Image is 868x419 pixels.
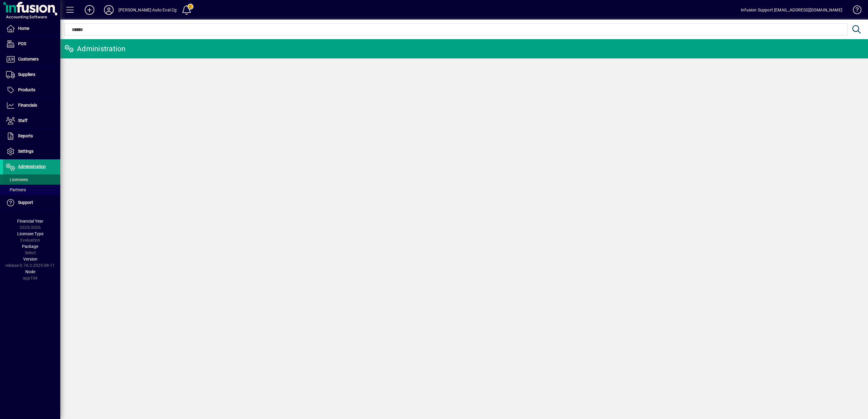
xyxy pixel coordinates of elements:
[848,1,860,21] a: Knowledge Base
[3,98,60,113] a: Financials
[3,129,60,144] a: Reports
[3,113,60,128] a: Staff
[3,195,60,210] a: Support
[741,5,842,15] div: Infusion Support [EMAIL_ADDRESS][DOMAIN_NAME]
[23,257,37,261] span: Version
[18,103,37,108] span: Financials
[18,133,33,138] span: Reports
[18,57,39,61] span: Customers
[25,269,35,274] span: Node
[18,200,33,205] span: Support
[3,36,60,52] a: POS
[17,231,43,236] span: Licensee Type
[18,41,26,46] span: POS
[18,26,29,31] span: Home
[3,174,60,185] a: Licensees
[80,5,99,15] button: Add
[3,52,60,67] a: Customers
[6,187,26,192] span: Partners
[65,44,126,54] div: Administration
[3,144,60,159] a: Settings
[18,87,35,92] span: Products
[3,185,60,195] a: Partners
[22,244,38,249] span: Package
[3,21,60,36] a: Home
[17,219,43,224] span: Financial Year
[3,83,60,98] a: Products
[18,118,27,123] span: Staff
[118,5,177,15] div: [PERSON_NAME] Auto Eval Cg
[3,67,60,82] a: Suppliers
[18,164,46,169] span: Administration
[6,177,28,182] span: Licensees
[99,5,118,15] button: Profile
[18,149,33,154] span: Settings
[18,72,35,77] span: Suppliers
